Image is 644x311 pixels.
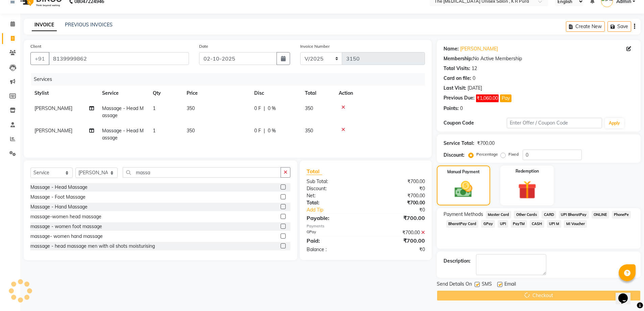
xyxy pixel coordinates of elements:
div: Massage - Head Massage [30,184,88,191]
div: ₹700.00 [366,199,430,206]
span: [PERSON_NAME] [34,128,72,134]
div: massage - women foot massage [30,223,102,230]
span: Total [307,168,322,175]
label: Invoice Number [300,43,330,49]
span: 350 [305,105,313,111]
button: Apply [605,118,624,128]
span: Other Cards [514,211,539,219]
span: 0 F [254,127,261,134]
div: Points: [444,105,459,112]
span: Massage - Head Massage [102,105,144,118]
label: Client [30,43,41,49]
div: Massage - Hand Massage [30,203,88,210]
th: Total [301,86,335,101]
div: Massage - Foot Massage [30,194,86,201]
input: Search by Name/Mobile/Email/Code [49,52,189,65]
label: Percentage [476,151,498,157]
input: Enter Offer / Coupon Code [507,118,602,128]
div: Payable: [302,214,366,222]
span: Payment Methods [444,211,483,218]
input: Search or Scan [123,167,281,178]
span: CARD [542,211,556,219]
span: ONLINE [592,211,609,219]
div: ₹700.00 [366,229,430,236]
span: MI Voucher [564,220,587,228]
span: SMS [482,281,492,289]
div: 12 [472,65,477,72]
span: PayTM [511,220,527,228]
div: GPay [302,229,366,236]
div: ₹700.00 [366,214,430,222]
span: UPI BharatPay [559,211,589,219]
div: ₹0 [377,206,430,214]
div: Membership: [444,55,473,62]
span: 0 % [268,105,276,112]
th: Stylist [30,86,98,101]
span: BharatPay Card [446,220,479,228]
th: Qty [149,86,183,101]
label: Date [199,43,208,49]
a: Add Tip [302,206,376,214]
div: Coupon Code [444,119,507,127]
span: 1 [153,105,156,111]
span: PhonePe [612,211,631,219]
th: Disc [250,86,301,101]
span: UPI M [547,220,562,228]
span: | [264,105,265,112]
a: PREVIOUS INVOICES [65,22,113,28]
div: No Active Membership [444,55,634,62]
iframe: chat widget [616,284,637,304]
th: Action [335,86,425,101]
button: +91 [30,52,49,65]
th: Service [98,86,149,101]
img: _gift.svg [512,178,542,201]
div: Total Visits: [444,65,470,72]
span: ₹1,060.00 [476,94,499,102]
div: Sub Total: [302,178,366,185]
div: Paid: [302,237,366,245]
div: Previous Due: [444,94,475,102]
span: 0 % [268,127,276,134]
span: UPI [498,220,508,228]
div: Last Visit: [444,85,466,92]
th: Price [183,86,250,101]
button: Save [607,21,631,32]
div: 0 [460,105,463,112]
div: ₹700.00 [477,140,495,147]
div: Card on file: [444,75,471,82]
span: GPay [481,220,495,228]
span: 350 [187,128,195,134]
label: Redemption [516,168,539,174]
img: _cash.svg [449,179,478,200]
div: ₹700.00 [366,237,430,245]
span: [PERSON_NAME] [34,105,72,111]
div: Service Total: [444,140,474,147]
div: ₹0 [366,246,430,253]
label: Fixed [508,151,519,157]
span: Email [504,281,516,289]
span: Send Details On [437,281,472,289]
div: ₹0 [366,185,430,192]
div: Services [31,73,430,86]
div: Description: [444,258,471,265]
div: ₹700.00 [366,192,430,199]
span: Master Card [486,211,511,219]
span: CASH [530,220,544,228]
div: 0 [473,75,475,82]
div: massage- women hand massage [30,233,103,240]
div: massage - head massage men with oil shots moisturising [30,243,155,250]
span: 1 [153,128,156,134]
button: Create New [566,21,605,32]
label: Manual Payment [447,169,480,175]
span: 0 F [254,105,261,112]
div: Discount: [302,185,366,192]
div: [DATE] [468,85,482,92]
a: INVOICE [32,19,57,31]
span: 350 [305,128,313,134]
div: ₹700.00 [366,178,430,185]
div: Balance : [302,246,366,253]
div: Name: [444,45,459,52]
button: Pay [500,94,511,102]
div: Discount: [444,152,464,159]
span: Massage - Head Massage [102,128,144,141]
